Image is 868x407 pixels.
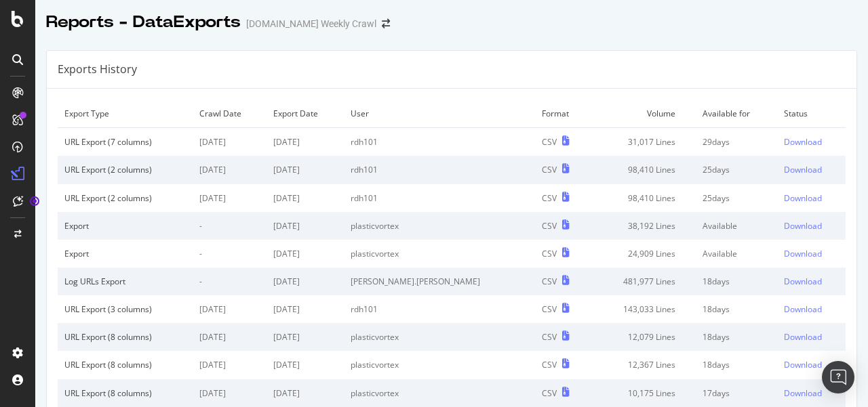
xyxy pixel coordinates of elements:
div: Download [784,164,822,175]
td: [DATE] [267,379,344,407]
td: [DATE] [267,323,344,351]
a: Download [784,387,839,399]
td: Export Date [267,100,344,128]
div: Download [784,136,822,148]
td: - [193,267,267,295]
a: Download [784,359,839,370]
td: 29 days [696,128,777,156]
div: URL Export (8 columns) [64,359,186,370]
td: plasticvortex [344,212,534,240]
td: Available for [696,100,777,128]
td: Format [535,100,590,128]
td: [DATE] [267,212,344,240]
td: 24,909 Lines [590,240,696,267]
td: User [344,100,534,128]
td: 481,977 Lines [590,267,696,295]
td: [DATE] [267,295,344,323]
div: Download [784,303,822,315]
div: URL Export (8 columns) [64,387,186,399]
div: CSV [542,220,557,232]
td: plasticvortex [344,379,534,407]
td: [DATE] [193,128,267,156]
td: 18 days [696,295,777,323]
div: CSV [542,331,557,343]
td: Export Type [58,100,193,128]
td: 18 days [696,267,777,295]
div: URL Export (3 columns) [64,303,186,315]
td: plasticvortex [344,351,534,379]
td: [DATE] [267,156,344,184]
td: [DATE] [193,379,267,407]
td: 31,017 Lines [590,128,696,156]
div: Reports - DataExports [46,11,241,34]
div: CSV [542,136,557,148]
div: CSV [542,387,557,399]
div: CSV [542,276,557,287]
td: 18 days [696,323,777,351]
a: Download [784,248,839,259]
a: Download [784,136,839,148]
a: Download [784,192,839,204]
td: 12,367 Lines [590,351,696,379]
td: 38,192 Lines [590,212,696,240]
div: Log URLs Export [64,276,186,287]
div: Available [703,248,770,259]
div: [DOMAIN_NAME] Weekly Crawl [246,17,376,30]
td: 98,410 Lines [590,156,696,184]
a: Download [784,220,839,232]
div: CSV [542,303,557,315]
div: Download [784,276,822,287]
td: Crawl Date [193,100,267,128]
td: [DATE] [193,323,267,351]
div: Export [64,220,186,232]
div: CSV [542,359,557,370]
a: Download [784,331,839,343]
td: plasticvortex [344,323,534,351]
a: Download [784,303,839,315]
div: URL Export (2 columns) [64,164,186,175]
div: Download [784,387,822,399]
div: CSV [542,248,557,259]
div: Exports History [58,62,137,77]
td: [DATE] [193,351,267,379]
div: Download [784,359,822,370]
td: rdh101 [344,295,534,323]
td: - [193,212,267,240]
td: plasticvortex [344,240,534,267]
td: - [193,240,267,267]
td: Volume [590,100,696,128]
td: Status [777,100,846,128]
td: [DATE] [267,267,344,295]
div: Download [784,331,822,343]
div: URL Export (2 columns) [64,192,186,204]
td: [DATE] [193,295,267,323]
td: 10,175 Lines [590,379,696,407]
div: URL Export (8 columns) [64,331,186,343]
div: arrow-right-arrow-left [382,19,390,28]
div: Download [784,220,822,232]
div: Export [64,248,186,259]
td: [DATE] [267,184,344,212]
div: URL Export (7 columns) [64,136,186,148]
td: 98,410 Lines [590,184,696,212]
div: Download [784,192,822,204]
td: 12,079 Lines [590,323,696,351]
td: 25 days [696,156,777,184]
td: [DATE] [193,184,267,212]
div: Tooltip anchor [28,195,41,207]
td: 17 days [696,379,777,407]
div: CSV [542,164,557,175]
td: [DATE] [267,240,344,267]
div: CSV [542,192,557,204]
td: rdh101 [344,184,534,212]
td: 25 days [696,184,777,212]
td: rdh101 [344,156,534,184]
td: [DATE] [193,156,267,184]
td: [PERSON_NAME].[PERSON_NAME] [344,267,534,295]
div: Available [703,220,770,232]
td: rdh101 [344,128,534,156]
div: Open Intercom Messenger [822,361,854,393]
td: [DATE] [267,351,344,379]
a: Download [784,276,839,287]
div: Download [784,248,822,259]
